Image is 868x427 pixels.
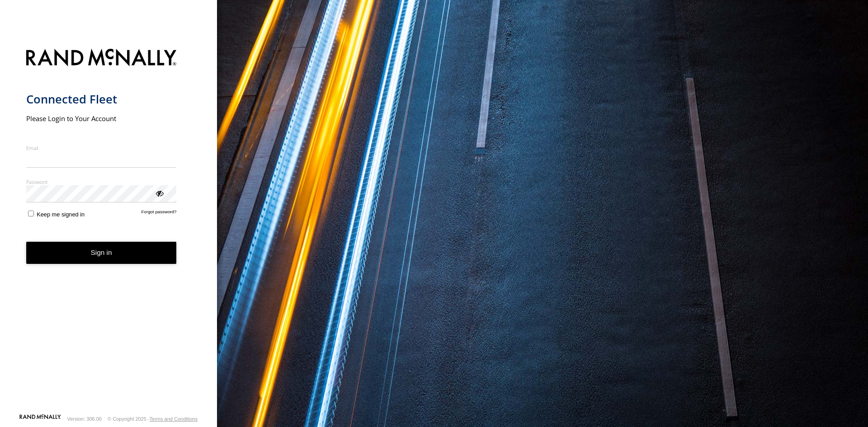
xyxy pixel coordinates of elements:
div: ViewPassword [155,188,164,197]
input: Keep me signed in [28,211,34,216]
form: main [26,43,191,413]
a: Terms and Conditions [150,416,198,422]
a: Visit our Website [19,414,61,423]
div: © Copyright 2025 - [108,416,198,422]
span: Keep me signed in [37,211,85,218]
a: Forgot password? [142,209,177,218]
img: Rand McNally [26,47,177,70]
label: Email [26,145,177,151]
label: Password [26,178,177,185]
button: Sign in [26,242,177,264]
h2: Please Login to Your Account [26,114,177,123]
div: Version: 306.00 [67,416,102,422]
h1: Connected Fleet [26,92,177,107]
